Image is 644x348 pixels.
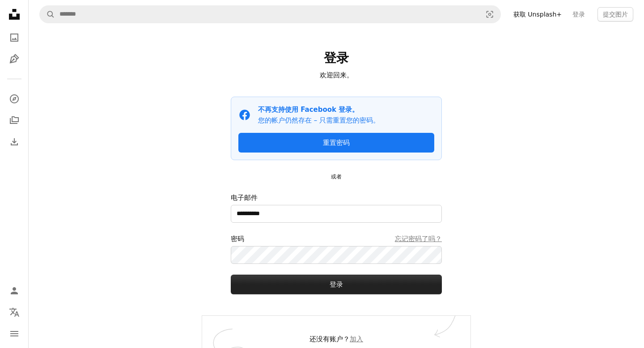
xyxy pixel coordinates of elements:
font: 还没有账户？ [309,335,350,343]
font: 不再支持使用 Facebook 登录。 [258,106,359,114]
a: 照片 [5,29,23,47]
font: 登录 [330,280,343,289]
a: 重置密码 [238,133,434,153]
a: 加入 [350,335,363,343]
a: 收藏 [5,111,23,129]
font: 或者 [331,174,342,180]
input: 密码忘记密码了吗？ [231,246,442,264]
button: 语言 [5,303,23,321]
font: 忘记密码了吗？ [395,235,442,243]
a: 首页 — Unsplash [5,5,23,25]
a: 获取 Unsplash+ [508,7,567,21]
input: 电子邮件 [231,205,442,223]
a: 插图 [5,50,23,68]
font: 登录 [324,51,349,65]
button: 登录 [231,275,442,294]
a: 登录 / 注册 [5,282,23,300]
font: 电子邮件 [231,194,258,202]
font: 提交图片 [603,11,628,18]
font: 欢迎回来。 [320,71,353,79]
font: 您的帐户仍然存在 – 只需重置您的密码。 [258,116,380,124]
button: 视觉搜索 [479,6,500,23]
font: 密码 [231,235,244,243]
a: 探索 [5,90,23,108]
font: 登录 [572,11,585,18]
a: 登录 [567,7,590,21]
button: 搜索 Unsplash [40,6,55,23]
font: 重置密码 [323,139,350,147]
font: 获取 Unsplash+ [513,11,562,18]
form: 在全站范围内查找视觉效果 [39,5,501,23]
a: 忘记密码了吗？ [395,233,442,244]
button: 提交图片 [597,7,633,21]
button: 菜单 [5,325,23,343]
a: 下载历史记录 [5,133,23,151]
